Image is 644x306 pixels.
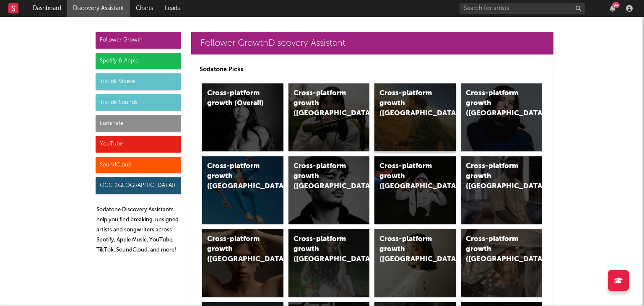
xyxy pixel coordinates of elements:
div: YouTube [96,136,181,153]
a: Follower GrowthDiscovery Assistant [191,32,553,54]
div: OCC ([GEOGRAPHIC_DATA]) [96,177,181,194]
div: Cross-platform growth ([GEOGRAPHIC_DATA]) [293,234,351,265]
div: Cross-platform growth ([GEOGRAPHIC_DATA]) [466,88,523,119]
div: Follower Growth [96,32,181,49]
button: 94 [610,5,615,12]
div: Cross-platform growth ([GEOGRAPHIC_DATA]) [466,161,523,192]
div: Spotify & Apple [96,53,181,70]
input: Search for artists [460,3,585,14]
a: Cross-platform growth ([GEOGRAPHIC_DATA]) [202,229,283,297]
a: Cross-platform growth ([GEOGRAPHIC_DATA]) [202,156,283,224]
div: Cross-platform growth ([GEOGRAPHIC_DATA]) [293,88,351,119]
div: Cross-platform growth ([GEOGRAPHIC_DATA]) [379,88,436,119]
div: Cross-platform growth ([GEOGRAPHIC_DATA]) [207,234,264,265]
a: Cross-platform growth ([GEOGRAPHIC_DATA]) [461,229,542,297]
div: Luminate [96,115,181,132]
p: Sodatone Picks [200,65,545,75]
div: 94 [612,2,620,8]
div: Cross-platform growth ([GEOGRAPHIC_DATA]) [293,161,351,192]
div: Cross-platform growth (Overall) [207,88,264,109]
a: Cross-platform growth (Overall) [202,83,283,151]
a: Cross-platform growth ([GEOGRAPHIC_DATA]) [288,83,370,151]
a: Cross-platform growth ([GEOGRAPHIC_DATA]/GSA) [374,156,456,224]
a: Cross-platform growth ([GEOGRAPHIC_DATA]) [288,229,370,297]
div: Cross-platform growth ([GEOGRAPHIC_DATA]) [207,161,264,192]
div: TikTok Videos [96,73,181,90]
a: Cross-platform growth ([GEOGRAPHIC_DATA]) [461,83,542,151]
a: Cross-platform growth ([GEOGRAPHIC_DATA]) [374,229,456,297]
div: SoundCloud [96,157,181,174]
a: Cross-platform growth ([GEOGRAPHIC_DATA]) [461,156,542,224]
a: Cross-platform growth ([GEOGRAPHIC_DATA]) [288,156,370,224]
p: Sodatone Discovery Assistants help you find breaking, unsigned artists and songwriters across Spo... [96,205,181,255]
div: Cross-platform growth ([GEOGRAPHIC_DATA]) [466,234,523,265]
a: Cross-platform growth ([GEOGRAPHIC_DATA]) [374,83,456,151]
div: TikTok Sounds [96,94,181,111]
div: Cross-platform growth ([GEOGRAPHIC_DATA]/GSA) [379,161,436,192]
div: Cross-platform growth ([GEOGRAPHIC_DATA]) [379,234,436,265]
